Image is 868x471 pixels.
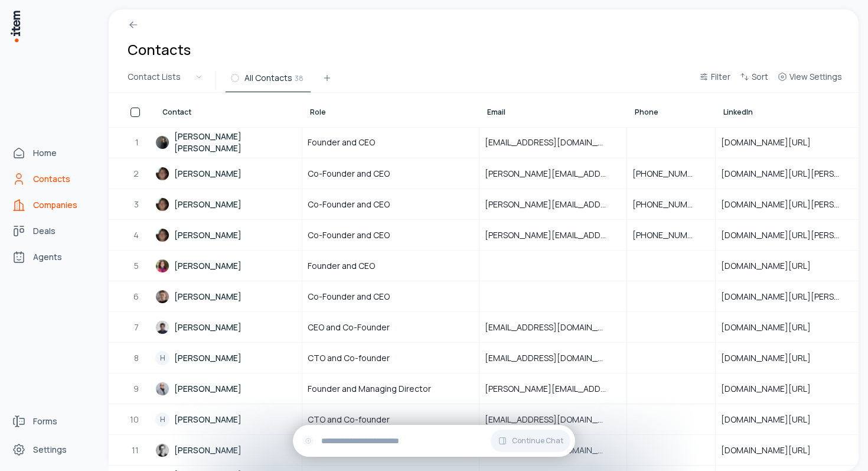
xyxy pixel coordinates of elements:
span: CTO and Co-founder [308,414,390,425]
span: [EMAIL_ADDRESS][DOMAIN_NAME] [485,414,621,425]
span: Co-Founder and CEO [308,199,390,210]
a: Home [7,141,97,165]
span: [DOMAIN_NAME][URL][PERSON_NAME] [721,168,857,180]
span: [DOMAIN_NAME][URL] [721,414,825,425]
span: [DOMAIN_NAME][URL] [721,352,825,364]
div: H [155,412,169,427]
span: 1 [135,137,140,148]
span: Co-Founder and CEO [308,291,390,303]
span: Email [487,108,505,117]
th: Email [479,93,627,127]
img: William Fairbairn [155,443,169,457]
a: [PERSON_NAME] [155,220,301,249]
span: [DOMAIN_NAME][URL] [721,383,825,395]
img: Rachael Annabelle Yong [155,135,169,150]
span: Role [310,108,326,117]
span: Founder and Managing Director [308,383,431,395]
button: Sort [735,70,773,91]
span: [DOMAIN_NAME][URL] [721,321,825,333]
span: Contact [162,108,191,117]
th: Phone [627,93,716,127]
span: [PERSON_NAME][EMAIL_ADDRESS][PERSON_NAME][DOMAIN_NAME] [485,383,621,395]
span: [DOMAIN_NAME][URL] [721,444,825,456]
span: 3 [134,199,140,210]
div: Continue Chat [293,425,575,457]
a: [PERSON_NAME] [155,251,301,280]
span: Founder and CEO [308,137,375,148]
span: 4 [133,229,140,241]
span: [DOMAIN_NAME][URL] [721,260,825,272]
span: 6 [133,291,140,303]
span: 2 [133,168,140,180]
span: [EMAIL_ADDRESS][DOMAIN_NAME] [485,321,621,333]
span: Co-Founder and CEO [308,229,390,241]
span: Deals [33,225,56,237]
a: [PERSON_NAME] [155,190,301,219]
span: 5 [134,260,140,272]
button: All Contacts38 [226,71,311,92]
th: Role [302,93,479,127]
span: Sort [752,71,768,83]
span: Forms [33,415,57,427]
a: [PERSON_NAME] [155,374,301,403]
span: [DOMAIN_NAME][URL] [721,137,825,148]
span: [PERSON_NAME][EMAIL_ADDRESS][DOMAIN_NAME] [485,168,621,180]
span: [PERSON_NAME][EMAIL_ADDRESS][DOMAIN_NAME] [485,199,621,210]
a: deals [7,219,97,243]
span: 8 [134,352,140,364]
span: [PHONE_NUMBER] [632,168,710,180]
button: View Settings [773,70,847,91]
img: Rizwan Qaiser [155,320,169,334]
a: [PERSON_NAME] [155,159,301,188]
img: Josh Marcus [155,197,169,212]
img: Julius Korfgen [155,290,169,304]
span: LinkedIn [723,108,753,117]
span: [EMAIL_ADDRESS][DOMAIN_NAME] [485,137,621,148]
a: Contacts [7,167,97,191]
div: H [155,351,169,365]
a: H[PERSON_NAME] [155,405,301,434]
a: [PERSON_NAME] [155,313,301,342]
a: Forms [7,410,97,433]
a: Settings [7,438,97,462]
span: Founder and CEO [308,260,375,272]
img: Item Brain Logo [9,9,21,43]
span: Continue Chat [512,436,563,446]
span: 11 [132,444,140,456]
button: Continue Chat [491,430,570,452]
span: All Contacts [244,72,292,84]
span: 38 [295,73,304,83]
span: 9 [133,383,140,395]
a: H[PERSON_NAME] [155,343,301,372]
a: Agents [7,245,97,269]
a: [PERSON_NAME] [155,436,301,464]
span: Contacts [33,173,70,185]
a: [PERSON_NAME] [PERSON_NAME] [155,128,301,157]
span: [DOMAIN_NAME][URL][PERSON_NAME] [721,291,857,303]
span: [PHONE_NUMBER] [632,229,710,241]
span: Companies [33,199,77,211]
span: [PHONE_NUMBER] [632,199,710,210]
span: Home [33,147,57,159]
span: 10 [130,414,140,425]
span: 7 [134,321,140,333]
span: Agents [33,251,62,263]
span: [DOMAIN_NAME][URL][PERSON_NAME] [721,199,857,210]
span: [PERSON_NAME][EMAIL_ADDRESS][DOMAIN_NAME] [485,229,621,241]
th: LinkedIn [716,93,863,127]
h1: Contacts [128,40,191,59]
span: Filter [711,71,730,83]
span: View Settings [789,71,842,83]
img: Josh Marcus [155,228,169,242]
a: [PERSON_NAME] [155,282,301,311]
a: Companies [7,193,97,217]
img: Josh Marcus [155,167,169,181]
img: Anastasia Totok [155,259,169,273]
span: Co-Founder and CEO [308,168,390,180]
img: Kevin Austin [155,382,169,396]
span: CEO and Co-Founder [308,321,390,333]
span: CTO and Co-founder [308,352,390,364]
button: Filter [694,70,735,91]
span: Settings [33,444,67,456]
span: [EMAIL_ADDRESS][DOMAIN_NAME] [485,352,621,364]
